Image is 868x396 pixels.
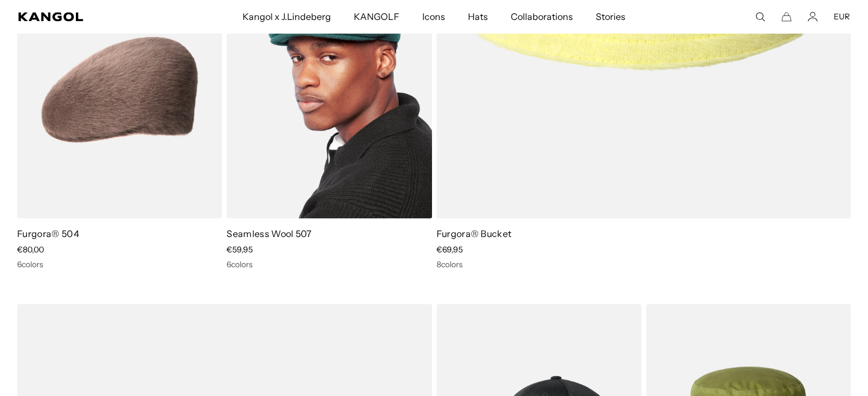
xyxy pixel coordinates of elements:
button: EUR [834,11,850,22]
span: €59,95 [227,244,253,255]
button: Cart [781,11,792,22]
a: Furgora® 504 [17,228,79,239]
a: Furgora® Bucket [437,228,512,239]
div: 6 colors [17,259,222,270]
a: Kangol [18,12,160,21]
a: Seamless Wool 507 [227,228,312,239]
span: €69,95 [437,244,463,255]
div: 6 colors [227,259,431,270]
summary: Search here [755,11,765,22]
div: 8 colors [437,259,851,270]
a: Account [808,11,818,22]
span: €80,00 [17,244,44,255]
